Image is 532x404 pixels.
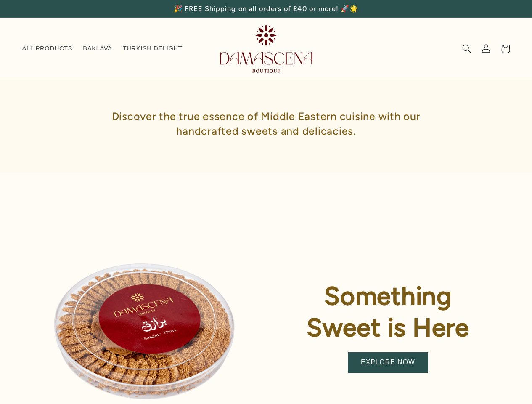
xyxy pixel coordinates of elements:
[220,24,312,73] img: Damascena Boutique
[174,5,358,13] span: 🎉 FREE Shipping on all orders of £40 or more! 🚀🌟
[348,352,429,373] a: EXPLORE NOW
[217,21,316,76] a: Damascena Boutique
[81,96,451,151] h1: Discover the true essence of Middle Eastern cuisine with our handcrafted sweets and delicacies.
[83,45,112,53] span: BAKLAVA
[123,45,183,53] span: TURKISH DELIGHT
[117,40,188,58] a: TURKISH DELIGHT
[78,40,117,58] a: BAKLAVA
[22,45,73,53] span: ALL PRODUCTS
[307,281,469,343] strong: Something Sweet is Here
[457,39,476,58] summary: Search
[17,40,78,58] a: ALL PRODUCTS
